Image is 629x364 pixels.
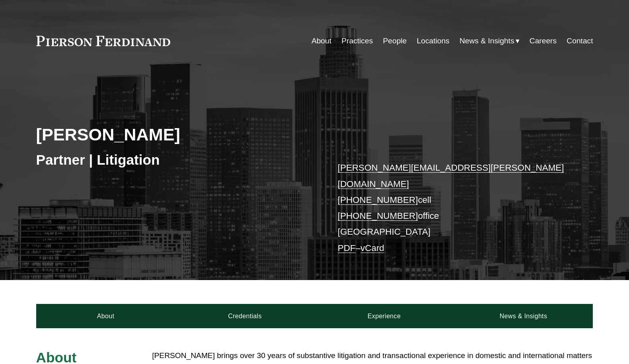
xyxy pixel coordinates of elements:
a: Locations [417,33,450,49]
a: [PERSON_NAME][EMAIL_ADDRESS][PERSON_NAME][DOMAIN_NAME] [338,163,564,189]
a: folder dropdown [460,33,520,49]
a: Contact [567,33,593,49]
h2: [PERSON_NAME] [36,124,315,145]
span: News & Insights [460,34,514,48]
a: About [36,304,175,328]
a: Experience [315,304,454,328]
a: Practices [341,33,373,49]
a: Careers [530,33,557,49]
a: News & Insights [454,304,593,328]
a: PDF [338,243,356,253]
p: cell office [GEOGRAPHIC_DATA] – [338,160,570,256]
a: vCard [360,243,384,253]
a: Credentials [175,304,315,328]
a: People [383,33,407,49]
a: [PHONE_NUMBER] [338,211,418,221]
a: About [312,33,331,49]
a: [PHONE_NUMBER] [338,195,418,205]
h3: Partner | Litigation [36,151,315,169]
